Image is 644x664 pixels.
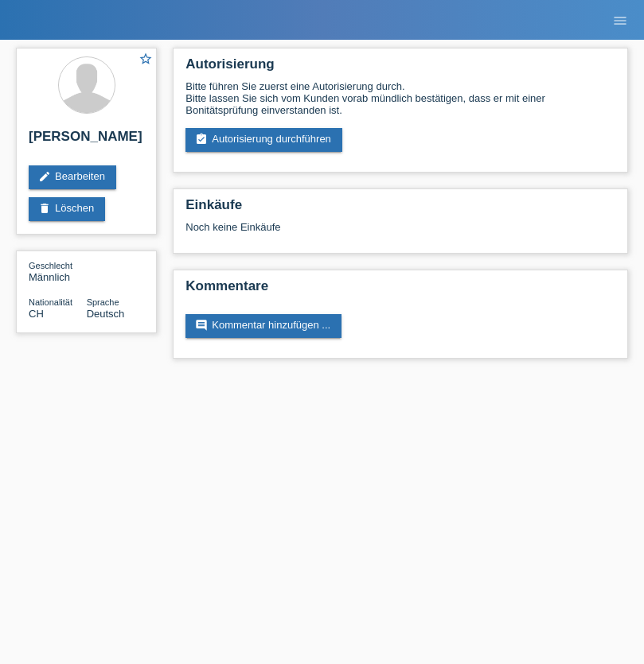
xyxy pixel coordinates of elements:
[29,197,105,221] a: deleteLöschen
[139,52,153,66] i: star_border
[29,308,44,320] span: Schweiz
[29,129,144,153] h2: [PERSON_NAME]
[185,197,615,221] h2: Einkäufe
[38,202,51,215] i: delete
[185,221,615,245] div: Noch keine Einkäufe
[195,133,208,146] i: assignment_turned_in
[29,259,87,283] div: Männlich
[38,170,51,183] i: edit
[612,13,628,29] i: menu
[604,15,636,25] a: menu
[185,128,342,152] a: assignment_turned_inAutorisierung durchführen
[185,278,615,302] h2: Kommentare
[185,56,615,80] h2: Autorisierung
[29,297,72,307] span: Nationalität
[195,319,208,332] i: comment
[87,297,119,307] span: Sprache
[87,308,125,320] span: Deutsch
[185,80,615,116] div: Bitte führen Sie zuerst eine Autorisierung durch. Bitte lassen Sie sich vom Kunden vorab mündlich...
[29,165,116,189] a: editBearbeiten
[139,52,153,68] a: star_border
[185,314,342,338] a: commentKommentar hinzufügen ...
[29,261,72,270] span: Geschlecht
